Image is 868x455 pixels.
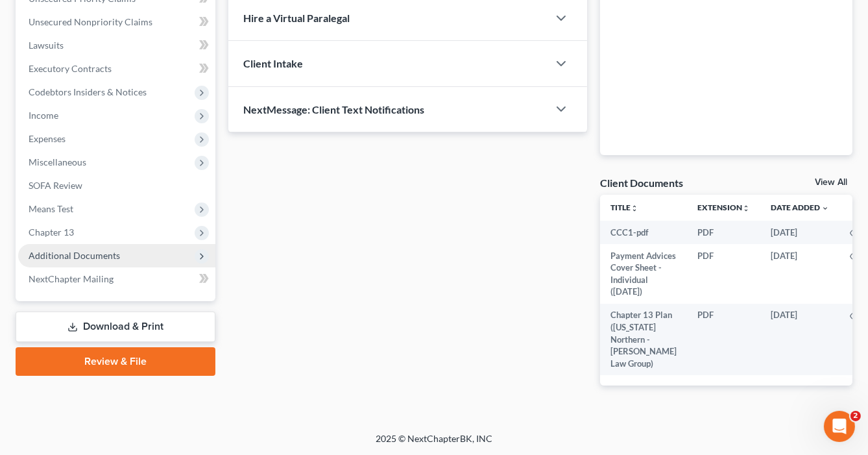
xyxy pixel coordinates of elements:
[821,204,829,212] i: expand_more
[29,273,114,284] span: NextChapter Mailing
[697,203,750,212] a: Extensionunfold_more
[29,156,86,167] span: Miscellaneous
[29,110,58,121] span: Income
[760,244,839,304] td: [DATE]
[29,250,120,261] span: Additional Documents
[760,221,839,244] td: [DATE]
[29,86,147,97] span: Codebtors Insiders & Notices
[815,178,847,187] a: View All
[29,227,74,238] span: Chapter 13
[18,57,215,80] a: Executory Contracts
[771,203,829,212] a: Date Added expand_more
[16,312,215,342] a: Download & Print
[600,176,683,190] div: Client Documents
[29,40,64,51] span: Lawsuits
[600,304,687,375] td: Chapter 13 Plan ([US_STATE] Northern - [PERSON_NAME] Law Group)
[760,304,839,375] td: [DATE]
[687,244,760,304] td: PDF
[29,63,112,74] span: Executory Contracts
[610,203,638,212] a: Titleunfold_more
[29,133,66,144] span: Expenses
[29,180,82,191] span: SOFA Review
[824,411,855,442] iframe: Intercom live chat
[631,204,638,212] i: unfold_more
[850,411,861,421] span: 2
[600,221,687,244] td: CCC1-pdf
[18,10,215,34] a: Unsecured Nonpriority Claims
[687,221,760,244] td: PDF
[29,203,73,214] span: Means Test
[29,16,152,27] span: Unsecured Nonpriority Claims
[742,204,750,212] i: unfold_more
[18,267,215,291] a: NextChapter Mailing
[18,174,215,197] a: SOFA Review
[687,304,760,375] td: PDF
[600,244,687,304] td: Payment Advices Cover Sheet - Individual ([DATE])
[244,12,350,24] span: Hire a Virtual Paralegal
[18,34,215,57] a: Lawsuits
[244,57,304,69] span: Client Intake
[16,347,215,376] a: Review & File
[244,103,425,116] span: NextMessage: Client Text Notifications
